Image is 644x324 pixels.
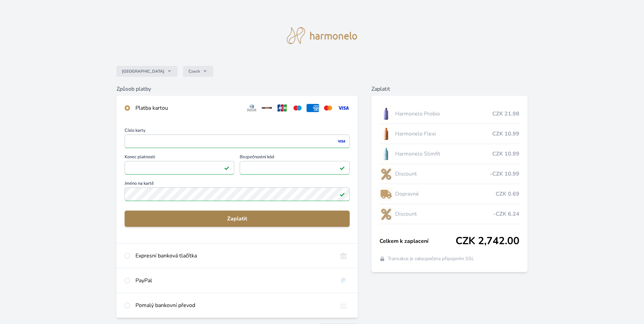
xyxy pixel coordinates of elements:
[116,66,178,77] button: [GEOGRAPHIC_DATA]
[276,104,289,112] img: jcb.svg
[135,301,332,309] div: Pomalý bankovní převod
[307,104,319,112] img: amex.svg
[291,104,304,112] img: maestro.svg
[125,181,350,187] span: Jméno na kartě
[339,165,345,170] img: Platné pole
[130,215,344,223] span: Zaplatit
[395,170,490,178] span: Discount
[339,192,345,197] img: Platné pole
[496,190,519,198] span: CZK 0.69
[322,104,334,112] img: mc.svg
[188,69,200,74] span: Czech
[125,128,350,134] span: Číslo karty
[224,165,229,170] img: Platné pole
[380,237,456,245] span: Celkem k zaplacení
[135,252,332,260] div: Expresní banková tlačítka
[261,104,273,112] img: discover.svg
[337,276,350,285] img: paypal.svg
[380,165,392,182] img: discount-lo.png
[490,170,519,178] span: -CZK 10.99
[395,210,494,218] span: Discount
[128,163,231,173] iframe: Iframe pro datum vypršení platnosti
[243,163,346,173] iframe: Iframe pro bezpečnostní kód
[245,104,258,112] img: diners.svg
[135,276,332,285] div: PayPal
[337,252,350,260] img: onlineBanking_CZ.svg
[128,137,347,146] iframe: Iframe pro číslo karty
[380,125,392,142] img: CLEAN_FLEXI_se_stinem_x-hi_(1)-lo.jpg
[395,110,493,118] span: Harmonelo Probio
[492,130,519,138] span: CZK 10.99
[395,130,493,138] span: Harmonelo Flexi
[395,150,493,158] span: Harmonelo Slimfit
[116,85,358,93] h6: Způsob platby
[492,150,519,158] span: CZK 10.99
[125,211,350,227] button: Zaplatit
[380,145,392,162] img: SLIMFIT_se_stinem_x-lo.jpg
[380,205,392,222] img: discount-lo.png
[493,210,519,218] span: -CZK 6.24
[135,104,240,112] div: Platba kartou
[337,104,350,112] img: visa.svg
[337,138,346,144] img: visa
[122,69,164,74] span: [GEOGRAPHIC_DATA]
[388,255,474,262] span: Transakce je zabezpečena připojením SSL
[371,85,528,93] h6: Zaplatit
[240,155,349,161] span: Bezpečnostní kód
[380,105,392,122] img: CLEAN_PROBIO_se_stinem_x-lo.jpg
[125,155,234,161] span: Konec platnosti
[395,190,496,198] span: Dopravné
[183,66,213,77] button: Czech
[222,165,231,171] img: Konec platnosti
[456,235,519,247] span: CZK 2,742.00
[125,187,350,201] input: Jméno na kartěPlatné pole
[337,301,350,309] img: bankTransfer_IBAN.svg
[492,110,519,118] span: CZK 21.98
[380,185,392,202] img: delivery-lo.png
[287,27,357,44] img: logo.svg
